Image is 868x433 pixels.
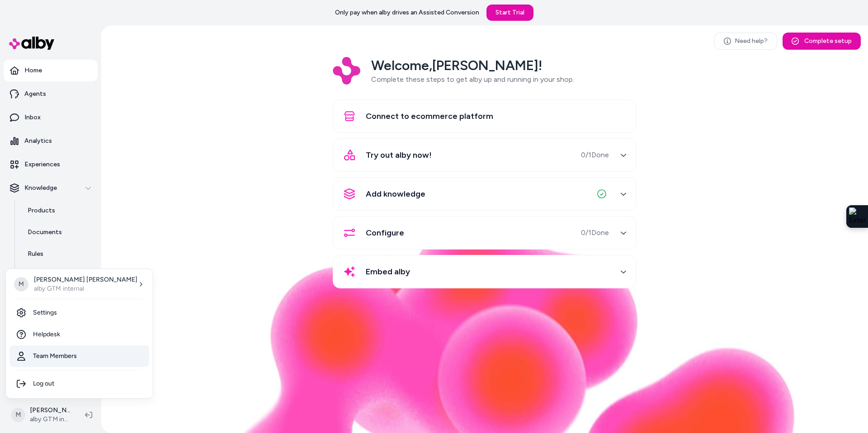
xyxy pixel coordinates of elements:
[9,302,149,324] a: Settings
[33,330,60,339] span: Helpdesk
[9,345,149,367] a: Team Members
[34,284,137,293] p: alby GTM internal
[14,277,28,292] span: M
[34,275,137,284] p: [PERSON_NAME] [PERSON_NAME]
[9,373,149,395] div: Log out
